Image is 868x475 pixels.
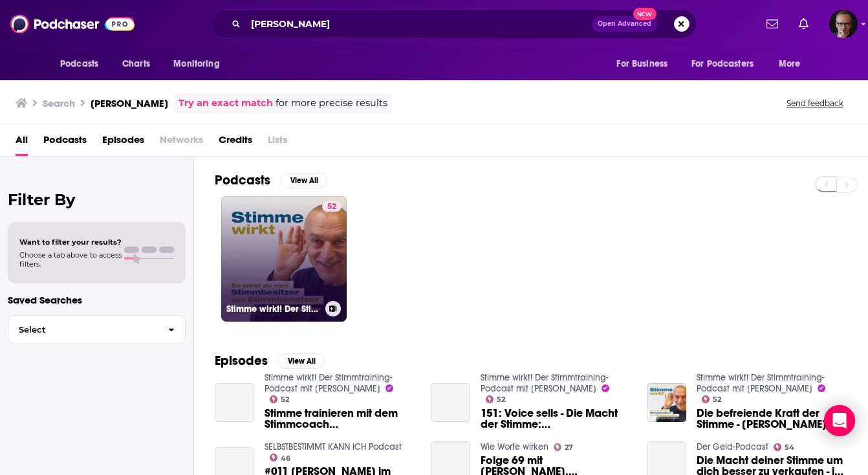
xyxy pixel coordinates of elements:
[486,395,506,403] a: 52
[164,52,236,76] button: open menu
[60,55,98,73] span: Podcasts
[19,250,122,269] span: Choose a tab above to access filters.
[51,52,115,76] button: open menu
[281,456,290,461] span: 46
[221,196,347,322] a: 52Stimme wirkt! Der Stimmtraining-Podcast mit [PERSON_NAME]
[481,372,609,394] a: Stimme wirkt! Der Stimmtraining-Podcast mit Arno Fischbacher
[598,21,651,27] span: Open Advanced
[481,408,631,430] a: 151: Voice sells - Die Macht der Stimme: Autorenfrühstück mit Arno Fischbacher
[265,372,393,394] a: Stimme wirkt! Der Stimmtraining-Podcast mit Arno Fischbacher
[829,10,858,38] img: User Profile
[697,408,847,430] a: Die befreiende Kraft der Stimme - Christoph Galette und Arno Fischbacher im Gespräch // Folge 448
[102,129,144,156] a: Episodes
[173,55,219,73] span: Monitoring
[281,397,289,403] span: 52
[322,201,342,212] a: 52
[16,129,28,156] a: All
[497,397,505,403] span: 52
[592,16,657,32] button: Open AdvancedNew
[783,98,847,109] button: Send feedback
[210,9,697,39] div: Search podcasts, credits, & more...
[270,395,290,403] a: 52
[8,315,186,344] button: Select
[774,443,795,451] a: 54
[616,55,667,73] span: For Business
[215,353,268,369] h2: Episodes
[633,8,656,20] span: New
[219,129,252,156] a: Credits
[8,294,186,306] p: Saved Searches
[226,304,320,315] h3: Stimme wirkt! Der Stimmtraining-Podcast mit [PERSON_NAME]
[91,97,168,109] h3: [PERSON_NAME]
[215,172,270,188] h2: Podcasts
[431,383,470,423] a: 151: Voice sells - Die Macht der Stimme: Autorenfrühstück mit Arno Fischbacher
[265,441,402,452] a: SELBSTBESTIMMT KANN ICH Podcast
[481,408,631,430] span: 151: Voice sells - Die Macht der Stimme: Autorenfrühstück mit [PERSON_NAME]
[761,13,783,35] a: Show notifications dropdown
[481,441,548,452] a: Wie Worte wirken
[702,395,722,403] a: 52
[554,443,574,451] a: 27
[19,237,122,247] span: Want to filter your results?
[829,10,858,38] span: Logged in as experts2podcasts
[268,129,287,156] span: Lists
[43,97,75,109] h3: Search
[8,190,186,209] h2: Filter By
[785,445,794,450] span: 54
[824,405,855,436] div: Open Intercom Messenger
[179,96,273,111] a: Try an exact match
[246,14,592,34] input: Search podcasts, credits, & more...
[770,52,817,76] button: open menu
[683,52,772,76] button: open menu
[794,13,814,35] a: Show notifications dropdown
[122,55,150,73] span: Charts
[278,353,325,369] button: View All
[713,397,721,403] span: 52
[215,172,327,188] a: PodcastsView All
[215,353,325,369] a: EpisodesView All
[779,55,801,73] span: More
[43,129,87,156] a: Podcasts
[281,173,327,188] button: View All
[327,201,336,214] span: 52
[270,454,291,461] a: 46
[215,383,254,423] a: Stimme trainieren mit dem Stimmcoach Arno Fischbacher. Folge 195
[697,441,768,452] a: Der Geld-Podcast
[697,372,825,394] a: Stimme wirkt! Der Stimmtraining-Podcast mit Arno Fischbacher
[265,408,415,430] a: Stimme trainieren mit dem Stimmcoach Arno Fischbacher. Folge 195
[276,96,387,111] span: for more precise results
[160,129,203,156] span: Networks
[607,52,684,76] button: open menu
[8,326,158,334] span: Select
[697,408,847,430] span: Die befreiende Kraft der Stimme - [PERSON_NAME] und [PERSON_NAME] im Gespräch // Folge 448
[691,55,754,73] span: For Podcasters
[829,10,858,38] button: Show profile menu
[647,383,686,423] img: Die befreiende Kraft der Stimme - Christoph Galette und Arno Fischbacher im Gespräch // Folge 448
[114,52,158,76] a: Charts
[265,408,415,430] span: Stimme trainieren mit dem Stimmcoach [PERSON_NAME]. Folge 195
[565,445,573,450] span: 27
[10,12,135,36] img: Podchaser - Follow, Share and Rate Podcasts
